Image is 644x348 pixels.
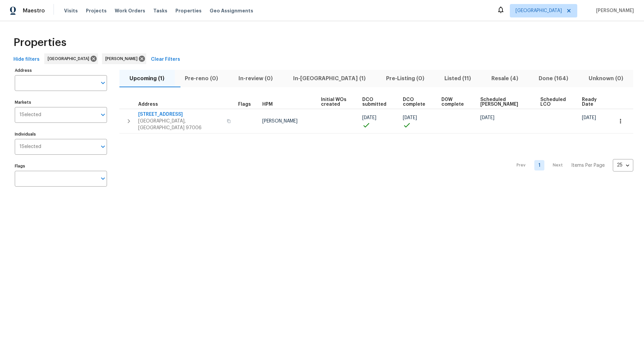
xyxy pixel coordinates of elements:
[153,8,167,13] span: Tasks
[321,97,351,107] span: Initial WOs created
[262,119,298,123] span: [PERSON_NAME]
[148,53,183,66] button: Clear Filters
[23,7,45,14] span: Maestro
[262,102,273,107] span: HPM
[44,53,98,64] div: [GEOGRAPHIC_DATA]
[438,74,477,83] span: Listed (11)
[64,7,78,14] span: Visits
[582,115,596,120] span: [DATE]
[582,97,602,107] span: Ready Date
[534,160,544,170] a: Goto page 1
[19,112,41,118] span: 1 Selected
[403,97,430,107] span: DCO complete
[15,100,107,104] label: Markets
[15,68,107,72] label: Address
[510,138,633,193] nav: Pagination Navigation
[138,111,223,118] span: [STREET_ADDRESS]
[380,74,430,83] span: Pre-Listing (0)
[571,162,605,169] p: Items Per Page
[11,53,42,66] button: Hide filters
[362,115,376,120] span: [DATE]
[19,144,41,150] span: 1 Selected
[582,74,629,83] span: Unknown (0)
[210,7,253,14] span: Geo Assignments
[98,78,108,88] button: Open
[593,7,634,14] span: [PERSON_NAME]
[48,55,92,62] span: [GEOGRAPHIC_DATA]
[105,55,140,62] span: [PERSON_NAME]
[540,97,571,107] span: Scheduled LCO
[86,7,107,14] span: Projects
[232,74,279,83] span: In-review (0)
[102,53,146,64] div: [PERSON_NAME]
[151,55,180,64] span: Clear Filters
[403,115,417,120] span: [DATE]
[98,110,108,119] button: Open
[441,97,469,107] span: D0W complete
[15,164,107,168] label: Flags
[13,39,66,46] span: Properties
[15,132,107,136] label: Individuals
[138,102,158,107] span: Address
[480,115,494,120] span: [DATE]
[480,97,529,107] span: Scheduled [PERSON_NAME]
[532,74,574,83] span: Done (164)
[362,97,391,107] span: DCO submitted
[287,74,372,83] span: In-[GEOGRAPHIC_DATA] (1)
[138,118,223,131] span: [GEOGRAPHIC_DATA], [GEOGRAPHIC_DATA] 97006
[613,156,633,174] div: 25
[175,7,202,14] span: Properties
[98,142,108,151] button: Open
[179,74,224,83] span: Pre-reno (0)
[238,102,251,107] span: Flags
[485,74,525,83] span: Resale (4)
[516,7,562,14] span: [GEOGRAPHIC_DATA]
[13,55,40,64] span: Hide filters
[115,7,145,14] span: Work Orders
[123,74,171,83] span: Upcoming (1)
[98,174,108,183] button: Open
